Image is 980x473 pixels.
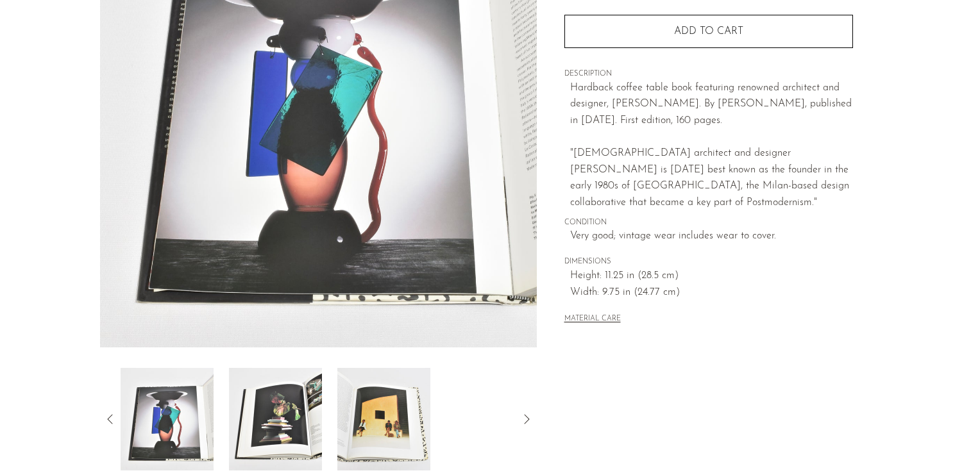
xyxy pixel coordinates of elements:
[570,80,853,212] p: Hardback coffee table book featuring renowned architect and designer, [PERSON_NAME]. By [PERSON_N...
[570,285,853,301] span: Width: 9.75 in (24.77 cm)
[564,69,853,80] span: DESCRIPTION
[564,256,853,268] span: DIMENSIONS
[570,268,853,285] span: Height: 11.25 in (28.5 cm)
[564,217,853,229] span: CONDITION
[337,368,430,470] img: Ettore Sottsass
[564,315,621,324] button: MATERIAL CARE
[564,15,853,48] button: Add to cart
[570,228,853,245] span: Very good; vintage wear includes wear to cover.
[121,368,214,470] img: Ettore Sottsass
[229,368,322,470] img: Ettore Sottsass
[674,26,743,37] span: Add to cart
